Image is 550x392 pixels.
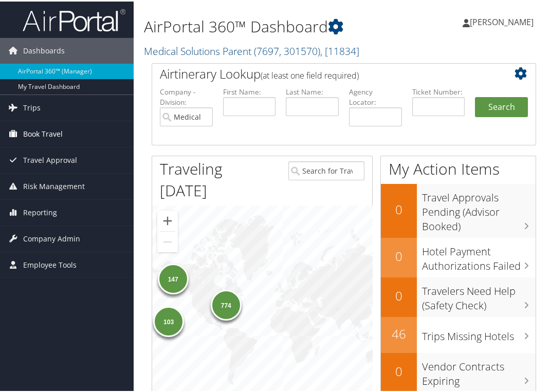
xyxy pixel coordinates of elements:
[223,85,276,96] label: First Name:
[470,15,534,26] span: [PERSON_NAME]
[381,182,536,236] a: 0Travel Approvals Pending (Advisor Booked)
[211,288,242,319] div: 774
[23,94,41,119] span: Trips
[23,36,65,62] span: Dashboards
[422,353,536,387] h3: Vendor Contracts Expiring
[23,7,125,31] img: airportal-logo.png
[381,286,417,303] h2: 0
[381,199,417,217] h2: 0
[157,209,178,230] button: Zoom in
[160,157,273,200] h1: Traveling [DATE]
[463,5,544,36] a: [PERSON_NAME]
[422,277,536,311] h3: Travelers Need Help (Safety Check)
[475,96,528,116] button: Search
[23,251,77,276] span: Employee Tools
[23,225,80,250] span: Company Admin
[157,230,178,251] button: Zoom out
[288,160,364,179] input: Search for Traveler
[381,315,536,351] a: 46Trips Missing Hotels
[23,198,57,224] span: Reporting
[381,157,536,178] h1: My Action Items
[254,43,320,57] span: ( 7697, 301570 )
[160,85,213,106] label: Company - Division:
[144,43,359,57] a: Medical Solutions Parent
[422,184,536,232] h3: Travel Approvals Pending (Advisor Booked)
[158,262,189,293] div: 147
[23,120,63,145] span: Book Travel
[381,324,417,341] h2: 46
[422,238,536,272] h3: Hotel Payment Authorizations Failed
[23,172,85,198] span: Risk Management
[286,85,339,96] label: Last Name:
[320,43,359,57] span: , [ 11834 ]
[349,85,402,106] label: Agency Locator:
[381,351,536,391] a: 0Vendor Contracts Expiring
[381,236,536,276] a: 0Hotel Payment Authorizations Failed
[412,85,465,96] label: Ticket Number:
[23,146,77,172] span: Travel Approval
[160,64,496,81] h2: Airtinerary Lookup
[381,276,536,315] a: 0Travelers Need Help (Safety Check)
[381,361,417,379] h2: 0
[422,323,536,342] h3: Trips Missing Hotels
[153,305,184,335] div: 103
[261,68,359,80] span: (at least one field required)
[381,246,417,264] h2: 0
[144,14,411,36] h1: AirPortal 360™ Dashboard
